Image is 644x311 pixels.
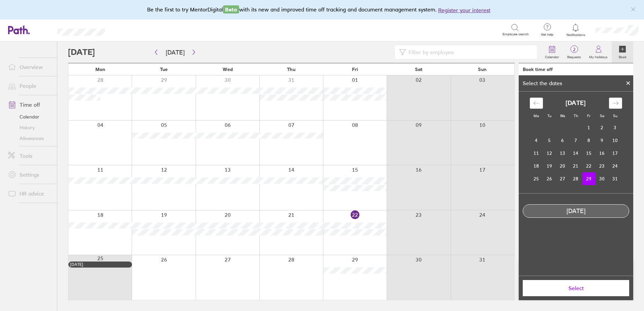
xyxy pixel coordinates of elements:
[530,98,543,109] div: Move backward to switch to the previous month.
[582,147,595,160] td: Friday, August 15, 2025
[595,147,609,160] td: Saturday, August 16, 2025
[95,67,105,72] span: Mon
[563,47,585,52] span: 2
[585,41,612,63] a: My holidays
[556,134,569,147] td: Wednesday, August 6, 2025
[600,113,604,118] small: Sa
[160,47,190,58] button: [DATE]
[406,46,533,59] input: Filter by employee
[595,160,609,172] td: Saturday, August 23, 2025
[585,53,612,59] label: My holidays
[560,113,565,118] small: We
[519,80,566,86] div: Select the dates
[612,41,633,63] a: Book
[609,160,622,172] td: Sunday, August 24, 2025
[569,147,582,160] td: Thursday, August 14, 2025
[3,133,57,144] a: Allowances
[3,122,57,133] a: History
[569,160,582,172] td: Thursday, August 21, 2025
[438,6,490,14] button: Register your interest
[536,33,558,37] span: Get help
[522,92,630,193] div: Calendar
[582,160,595,172] td: Friday, August 22, 2025
[530,172,543,185] td: Monday, August 25, 2025
[352,67,358,72] span: Fri
[543,172,556,185] td: Tuesday, August 26, 2025
[587,113,590,118] small: Fr
[595,172,609,185] td: Saturday, August 30, 2025
[609,121,622,134] td: Sunday, August 3, 2025
[3,79,57,93] a: People
[563,41,585,63] a: 2Requests
[543,160,556,172] td: Tuesday, August 19, 2025
[582,121,595,134] td: Friday, August 1, 2025
[503,32,529,36] span: Employee search
[565,23,587,37] a: Notifications
[3,98,57,111] a: Time off
[569,172,582,185] td: Thursday, August 28, 2025
[609,134,622,147] td: Sunday, August 10, 2025
[541,53,563,59] label: Calendar
[547,113,551,118] small: Tu
[527,285,624,291] span: Select
[609,147,622,160] td: Sunday, August 17, 2025
[223,67,233,72] span: Wed
[147,5,497,14] div: Be the first to try MentorDigital with its new and improved time off tracking and document manage...
[70,262,130,267] div: [DATE]
[223,5,239,13] span: Beta
[3,149,57,163] a: Tools
[3,187,57,200] a: HR advice
[566,100,586,107] strong: [DATE]
[530,147,543,160] td: Monday, August 11, 2025
[523,67,553,72] div: Book time off
[556,147,569,160] td: Wednesday, August 13, 2025
[160,67,168,72] span: Tue
[609,172,622,185] td: Sunday, August 31, 2025
[565,33,587,37] span: Notifications
[613,113,617,118] small: Su
[582,134,595,147] td: Friday, August 8, 2025
[3,168,57,181] a: Settings
[523,208,629,215] div: [DATE]
[478,67,487,72] span: Sun
[534,113,539,118] small: Mo
[415,67,422,72] span: Sat
[541,41,563,63] a: Calendar
[530,134,543,147] td: Monday, August 4, 2025
[523,280,629,296] button: Select
[574,113,578,118] small: Th
[569,134,582,147] td: Thursday, August 7, 2025
[556,172,569,185] td: Wednesday, August 27, 2025
[615,53,631,59] label: Book
[609,98,622,109] div: Move forward to switch to the next month.
[287,67,295,72] span: Thu
[563,53,585,59] label: Requests
[530,160,543,172] td: Monday, August 18, 2025
[123,27,140,33] div: Search
[543,134,556,147] td: Tuesday, August 5, 2025
[595,121,609,134] td: Saturday, August 2, 2025
[3,60,57,74] a: Overview
[595,134,609,147] td: Saturday, August 9, 2025
[543,147,556,160] td: Tuesday, August 12, 2025
[582,172,595,185] td: Selected. Friday, August 29, 2025
[556,160,569,172] td: Wednesday, August 20, 2025
[3,111,57,122] a: Calendar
